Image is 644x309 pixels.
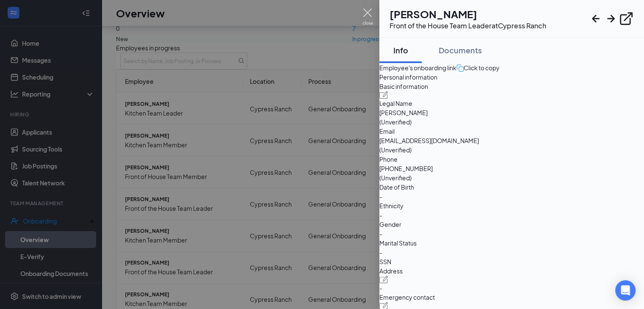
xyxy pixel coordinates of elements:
div: Documents [439,45,482,55]
span: Employee's onboarding link [379,63,456,72]
span: Personal information [379,72,644,82]
span: - [379,229,644,238]
span: Ethnicity [379,201,644,210]
span: [PHONE_NUMBER] [379,164,644,173]
div: Info [388,45,413,55]
span: (Unverified) [379,117,644,127]
div: Open Intercom Messenger [615,280,636,301]
svg: ExternalLink [619,11,634,26]
span: Address [379,266,644,276]
svg: ArrowRight [603,11,619,26]
span: - [379,210,644,220]
span: Gender [379,220,644,229]
span: [EMAIL_ADDRESS][DOMAIN_NAME] [379,136,644,145]
h1: [PERSON_NAME] [390,7,546,21]
span: Phone [379,154,644,164]
span: (Unverified) [379,145,644,154]
span: Email [379,127,644,136]
img: click-to-copy.71757273a98fde459dfc.svg [456,64,464,72]
span: Basic information [379,82,644,91]
span: - [379,283,644,292]
span: [PERSON_NAME] [379,108,644,117]
button: Click to copy [456,63,500,72]
span: Emergency contact [379,292,644,302]
span: SSN [379,257,644,266]
span: Date of Birth [379,182,644,192]
span: Marital Status [379,238,644,248]
span: - [379,248,644,257]
svg: ArrowLeftNew [588,11,603,26]
span: - [379,192,644,201]
div: Front of the House Team Leader at Cypress Ranch [390,21,546,30]
span: Legal Name [379,99,644,108]
span: (Unverified) [379,173,644,182]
